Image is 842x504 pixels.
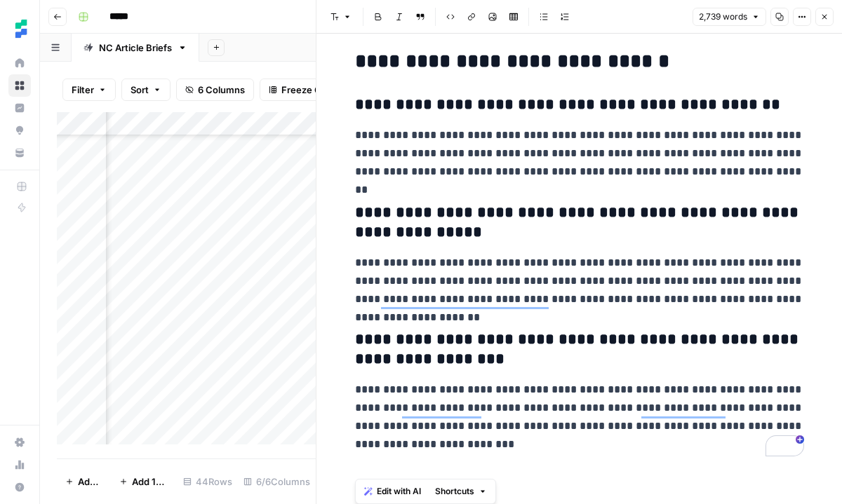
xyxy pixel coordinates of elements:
[178,470,238,493] div: 44 Rows
[57,470,111,493] button: Add Row
[359,482,427,500] button: Edit with AI
[78,475,102,489] span: Add Row
[111,470,178,493] button: Add 10 Rows
[8,476,31,498] button: Help + Support
[8,119,31,142] a: Opportunities
[8,16,34,41] img: Ten Speed Logo
[62,79,116,101] button: Filter
[693,8,766,26] button: 2,739 words
[121,79,171,101] button: Sort
[8,97,31,119] a: Insights
[8,74,31,97] a: Browse
[131,83,149,97] span: Sort
[8,454,31,476] a: Usage
[8,431,31,454] a: Settings
[281,83,354,97] span: Freeze Columns
[72,83,94,97] span: Filter
[699,11,747,23] span: 2,739 words
[435,485,474,498] span: Shortcuts
[99,41,172,55] div: NC Article Briefs
[8,11,31,46] button: Workspace: Ten Speed
[377,485,421,498] span: Edit with AI
[8,52,31,74] a: Home
[260,79,363,101] button: Freeze Columns
[238,470,316,493] div: 6/6 Columns
[429,482,493,500] button: Shortcuts
[72,34,199,62] a: NC Article Briefs
[8,142,31,164] a: Your Data
[132,475,169,489] span: Add 10 Rows
[198,83,245,97] span: 6 Columns
[176,79,254,101] button: 6 Columns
